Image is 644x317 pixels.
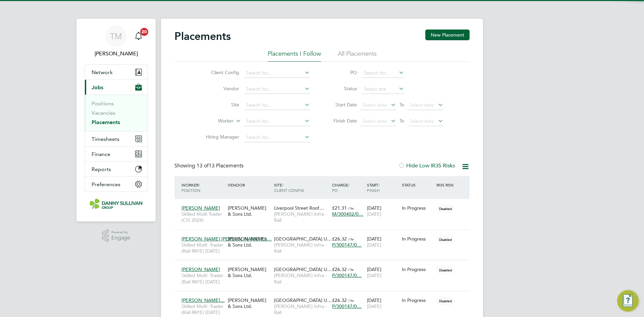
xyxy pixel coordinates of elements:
[367,242,381,248] span: [DATE]
[85,25,148,58] a: TM[PERSON_NAME]
[348,298,354,303] span: / hr
[244,68,310,78] input: Search for...
[92,136,119,142] span: Timesheets
[348,236,354,242] span: / hr
[274,272,329,284] span: [PERSON_NAME] Infra - Rail
[92,69,113,75] span: Network
[181,297,225,303] span: [PERSON_NAME]…
[102,229,130,242] a: Powered byEngage
[397,116,406,125] span: To
[181,236,272,242] span: [PERSON_NAME] [PERSON_NAME] En…
[180,263,470,268] a: [PERSON_NAME]Skilled Multi -Trader (Rail PAYE) [DATE][PERSON_NAME] & Sons Ltd.[GEOGRAPHIC_DATA] U...
[111,229,130,235] span: Powered by
[85,162,147,176] button: Reports
[436,235,454,244] span: Disabled
[274,236,332,242] span: [GEOGRAPHIC_DATA] U…
[76,19,156,221] nav: Main navigation
[327,118,357,124] label: Finish Date
[180,232,470,238] a: [PERSON_NAME] [PERSON_NAME] En…Skilled Multi -Trader (Rail PAYE) [DATE][PERSON_NAME] & Sons Ltd.[...
[330,179,365,196] div: Charge
[367,211,381,217] span: [DATE]
[85,65,147,80] button: Network
[362,68,404,78] input: Search for...
[181,211,224,223] span: Skilled Multi Trader (CIS 2024)
[274,211,329,223] span: [PERSON_NAME] Infra - Rail
[92,84,103,91] span: Jobs
[180,179,226,196] div: Worker
[85,50,148,58] span: Tai Marjadsingh
[435,179,458,191] div: IR35 Risk
[400,179,435,191] div: Status
[363,118,387,124] span: Select date
[332,272,362,278] span: P/300147/0…
[244,101,310,110] input: Search for...
[272,179,330,196] div: Site
[226,263,272,282] div: [PERSON_NAME] & Sons Ltd.
[365,202,400,220] div: [DATE]
[365,263,400,282] div: [DATE]
[226,232,272,251] div: [PERSON_NAME] & Sons Ltd.
[365,294,400,313] div: [DATE]
[274,242,329,254] span: [PERSON_NAME] Infra - Rail
[348,267,354,272] span: / hr
[181,205,220,211] span: [PERSON_NAME]
[197,162,244,169] span: 13 Placements
[410,102,434,108] span: Select date
[92,119,120,125] a: Placements
[92,181,120,188] span: Preferences
[367,303,381,309] span: [DATE]
[111,235,130,241] span: Engage
[85,177,147,192] button: Preferences
[226,179,272,191] div: Vendor
[274,205,324,211] span: Liverpool Street Roof…
[195,118,233,124] label: Worker
[367,182,380,193] span: / Finish
[332,242,362,248] span: P/300147/0…
[174,30,231,43] h2: Placements
[180,294,470,299] a: [PERSON_NAME]…Skilled Multi -Trader (Rail PAYE) [DATE][PERSON_NAME] & Sons Ltd.[GEOGRAPHIC_DATA] ...
[201,102,239,108] label: Site
[332,266,347,272] span: £26.32
[436,204,454,213] span: Disabled
[85,131,147,146] button: Timesheets
[181,182,200,193] span: / Position
[327,69,357,75] label: PO
[348,206,354,211] span: / hr
[436,297,454,305] span: Disabled
[274,266,332,272] span: [GEOGRAPHIC_DATA] U…
[332,297,347,303] span: £26.32
[402,205,433,211] div: In Progress
[90,199,143,209] img: dannysullivan-logo-retina.png
[425,30,470,40] button: New Placement
[332,211,363,217] span: M/300402/0…
[332,182,350,193] span: / PO
[180,201,470,207] a: [PERSON_NAME]Skilled Multi Trader (CIS 2024)[PERSON_NAME] & Sons Ltd.Liverpool Street Roof…[PERSO...
[365,232,400,251] div: [DATE]
[92,151,110,157] span: Finance
[398,162,455,169] label: Hide Low IR35 Risks
[397,100,406,109] span: To
[110,32,122,41] span: TM
[332,205,347,211] span: £21.31
[274,182,304,193] span: / Client Config
[410,118,434,124] span: Select date
[327,102,357,108] label: Start Date
[338,50,377,62] li: All Placements
[367,272,381,278] span: [DATE]
[197,162,209,169] span: 13 of
[332,236,347,242] span: £26.32
[92,110,115,116] a: Vacancies
[244,133,310,142] input: Search for...
[363,102,387,108] span: Select date
[201,69,239,75] label: Client Config
[402,266,433,272] div: In Progress
[332,303,362,309] span: P/300147/0…
[181,303,224,315] span: Skilled Multi -Trader (Rail PAYE) [DATE]
[244,117,310,126] input: Search for...
[85,80,147,95] button: Jobs
[274,303,329,315] span: [PERSON_NAME] Infra - Rail
[617,290,639,312] button: Engage Resource Center
[365,179,400,196] div: Start
[362,85,404,94] input: Select one
[402,236,433,242] div: In Progress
